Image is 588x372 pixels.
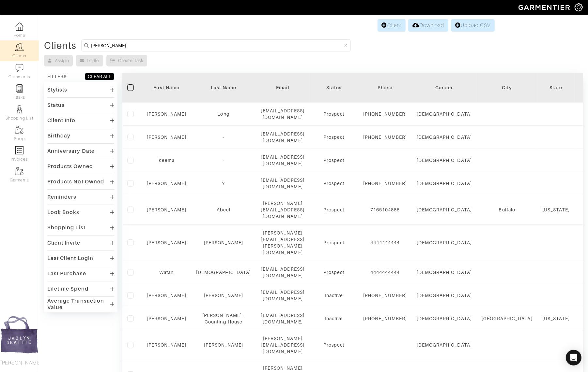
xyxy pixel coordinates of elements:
[363,207,407,213] div: 7165104886
[363,111,407,117] div: [PHONE_NUMBER]
[196,84,251,91] div: Last Name
[363,315,407,322] div: [PHONE_NUMBER]
[47,163,93,170] div: Products Owned
[261,266,305,279] div: [EMAIL_ADDRESS][DOMAIN_NAME]
[47,298,110,311] div: Average Transaction Value
[91,41,343,50] input: Search by name, email, phone, city, or state
[15,84,23,93] img: reminder-icon-8004d30b9f0a5d33ae49ab947aed9ed385cf756f9e5892f1edd6e32f2345188e.png
[417,239,472,246] div: [DEMOGRAPHIC_DATA]
[261,154,305,167] div: [EMAIL_ADDRESS][DOMAIN_NAME]
[15,146,23,154] img: orders-icon-0abe47150d42831381b5fb84f609e132dff9fe21cb692f30cb5eec754e2cba89.png
[363,180,407,187] div: [PHONE_NUMBER]
[408,19,448,32] a: Download
[314,269,353,276] div: Prospect
[47,87,67,93] div: Stylists
[309,73,358,103] th: Toggle SortBy
[417,180,472,187] div: [DEMOGRAPHIC_DATA]
[47,270,86,277] div: Last Purchase
[159,158,175,163] a: Keema
[47,133,70,139] div: Birthday
[47,148,95,154] div: Anniversary Date
[417,157,472,164] div: [DEMOGRAPHIC_DATA]
[85,73,114,80] button: CLEAR ALL
[15,22,23,31] img: dashboard-icon-dbcd8f5a0b271acd01030246c82b418ddd0df26cd7fceb0bd07c9910d44c42f6.png
[314,342,353,348] div: Prospect
[417,111,472,117] div: [DEMOGRAPHIC_DATA]
[417,207,472,213] div: [DEMOGRAPHIC_DATA]
[222,181,225,186] a: ?
[204,240,243,245] a: [PERSON_NAME]
[15,64,23,72] img: comment-icon-a0a6a9ef722e966f86d9cbdc48e553b5cf19dbc54f86b18d962a5391bc8f6eb6.png
[47,240,80,246] div: Client Invite
[482,315,533,322] div: [GEOGRAPHIC_DATA]
[566,350,581,365] div: Open Intercom Messenger
[417,134,472,140] div: [DEMOGRAPHIC_DATA]
[363,84,407,91] div: Phone
[47,73,67,80] div: FILTERS
[159,270,174,275] a: Watan
[47,209,80,216] div: Look Books
[15,105,23,113] img: stylists-icon-eb353228a002819b7ec25b43dbf5f0378dd9e0616d9560372ff212230b889e62.png
[217,207,230,212] a: Abeel
[15,126,23,134] img: garments-icon-b7da505a4dc4fd61783c78ac3ca0ef83fa9d6f193b1c9dc38574b1d14d53ca28.png
[515,2,575,13] img: garmentier-logo-header-white-b43fb05a5012e4ada735d5af1a66efaba907eab6374d6393d1fbf88cb4ef424d.png
[147,342,186,348] a: [PERSON_NAME]
[363,239,407,246] div: 4444444444
[417,342,472,348] div: [DEMOGRAPHIC_DATA]
[44,42,76,49] div: Clients
[261,230,305,256] div: [PERSON_NAME][EMAIL_ADDRESS][PERSON_NAME][DOMAIN_NAME]
[314,111,353,117] div: Prospect
[482,207,533,213] div: Buffalo
[314,157,353,164] div: Prospect
[223,158,224,163] a: -
[417,84,472,91] div: Gender
[314,239,353,246] div: Prospect
[363,134,407,140] div: [PHONE_NUMBER]
[147,293,186,298] a: [PERSON_NAME]
[363,292,407,299] div: [PHONE_NUMBER]
[261,107,305,121] div: [EMAIL_ADDRESS][DOMAIN_NAME]
[47,286,88,292] div: Lifetime Spend
[314,134,353,140] div: Prospect
[147,84,186,91] div: First Name
[542,84,570,91] div: State
[15,43,23,51] img: clients-icon-6bae9207a08558b7cb47a8932f037763ab4055f8c8b6bfacd5dc20c3e0201464.png
[412,73,477,103] th: Toggle SortBy
[575,3,583,11] img: gear-icon-white-bd11855cb880d31180b6d7d6211b90ccbf57a29d726f0c71d8c61bd08dd39cc2.png
[147,240,186,245] a: [PERSON_NAME]
[191,73,256,103] th: Toggle SortBy
[417,315,472,322] div: [DEMOGRAPHIC_DATA]
[147,181,186,186] a: [PERSON_NAME]
[451,19,495,32] a: Upload CSV
[47,179,104,185] div: Products Not Owned
[378,19,406,32] a: Client
[417,269,472,276] div: [DEMOGRAPHIC_DATA]
[88,73,111,80] div: CLEAR ALL
[204,342,243,348] a: [PERSON_NAME]
[261,177,305,190] div: [EMAIL_ADDRESS][DOMAIN_NAME]
[261,131,305,144] div: [EMAIL_ADDRESS][DOMAIN_NAME]
[542,315,570,322] div: [US_STATE]
[482,84,533,91] div: City
[15,167,23,175] img: garments-icon-b7da505a4dc4fd61783c78ac3ca0ef83fa9d6f193b1c9dc38574b1d14d53ca28.png
[47,102,65,108] div: Status
[417,292,472,299] div: [DEMOGRAPHIC_DATA]
[314,292,353,299] div: Inactive
[147,207,186,212] a: [PERSON_NAME]
[196,270,251,275] a: [DEMOGRAPHIC_DATA]
[314,207,353,213] div: Prospect
[47,255,93,262] div: Last Client Login
[147,111,186,117] a: [PERSON_NAME]
[261,200,305,220] div: [PERSON_NAME][EMAIL_ADDRESS][DOMAIN_NAME]
[47,224,85,231] div: Shopping List
[223,135,224,140] a: -
[47,117,76,124] div: Client Info
[204,293,243,298] a: [PERSON_NAME]
[261,312,305,325] div: [EMAIL_ADDRESS][DOMAIN_NAME]
[147,316,186,321] a: [PERSON_NAME]
[147,135,186,140] a: [PERSON_NAME]
[314,315,353,322] div: Inactive
[261,289,305,302] div: [EMAIL_ADDRESS][DOMAIN_NAME]
[202,313,245,324] a: [PERSON_NAME] - Counting House
[47,194,76,200] div: Reminders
